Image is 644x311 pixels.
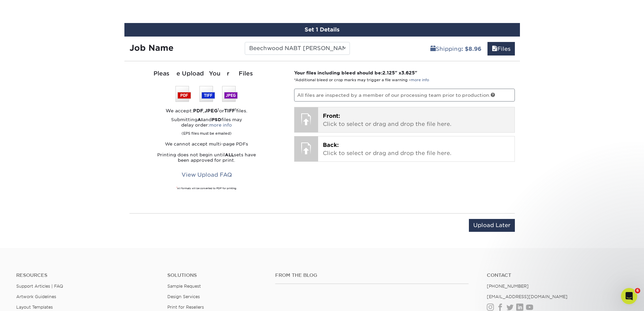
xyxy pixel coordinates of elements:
[129,107,284,114] div: We accept: , or files.
[167,272,265,278] h4: Solutions
[175,86,238,102] img: We accept: PSD, TIFF, or JPEG (JPG)
[294,89,515,102] p: All files are inspected by a member of our processing team prior to production.
[182,128,232,136] small: (EPS files must be emailed)
[294,70,417,75] strong: Your files including bleed should be: " x "
[245,42,350,55] input: Enter a job name
[218,107,219,111] sup: 1
[167,284,201,289] a: Sample Request
[487,272,628,278] a: Contact
[129,187,284,190] div: All formats will be converted to PDF for printing.
[16,272,157,278] h4: Resources
[469,219,515,232] input: Upload Later
[209,123,232,128] a: more info
[487,294,568,299] a: [EMAIL_ADDRESS][DOMAIN_NAME]
[167,294,200,299] a: Design Services
[426,42,486,55] a: Shipping: $8.96
[430,46,436,52] span: shipping
[129,141,284,147] p: We cannot accept multi-page PDFs
[323,142,339,148] span: Back:
[212,117,221,122] strong: PSD
[323,112,510,128] p: Click to select or drag and drop the file here.
[323,141,510,157] p: Click to select or drag and drop the file here.
[129,69,284,78] div: Please Upload Your Files
[275,272,469,278] h4: From the Blog
[167,305,204,310] a: Print for Resellers
[124,23,520,37] div: Set 1 Details
[294,78,429,82] small: *Additional bleed or crop marks may trigger a file warning –
[224,108,235,113] strong: TIFF
[492,46,497,52] span: files
[487,284,529,289] a: [PHONE_NUMBER]
[193,108,203,113] strong: PDF
[487,42,515,55] a: Files
[461,46,481,52] b: : $8.96
[235,107,236,111] sup: 1
[635,288,640,293] span: 6
[382,70,395,75] span: 2.125
[176,186,177,188] sup: 1
[177,169,236,181] a: View Upload FAQ
[225,152,234,157] strong: ALL
[401,70,415,75] span: 3.625
[129,43,173,53] strong: Job Name
[16,284,63,289] a: Support Articles | FAQ
[323,113,340,119] span: Front:
[197,117,203,122] strong: AI
[129,152,284,163] p: Printing does not begin until sets have been approved for print.
[205,108,218,113] strong: JPEG
[129,117,284,136] p: Submitting and files may delay order:
[621,288,637,304] iframe: Intercom live chat
[411,78,429,82] a: more info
